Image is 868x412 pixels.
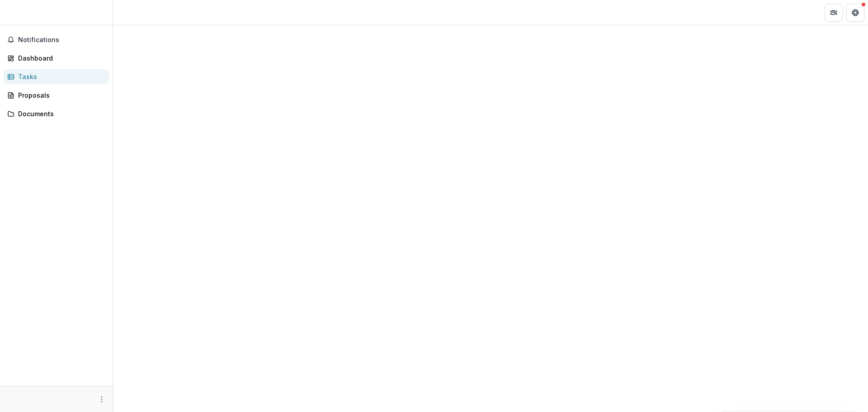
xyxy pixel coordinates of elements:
a: Dashboard [4,51,109,66]
a: Tasks [4,69,109,84]
button: More [96,394,107,405]
button: Notifications [4,33,109,47]
div: Documents [18,109,102,118]
div: Tasks [18,72,102,81]
a: Proposals [4,88,109,103]
span: Notifications [18,36,105,44]
div: Proposals [18,90,102,100]
button: Get Help [846,4,864,22]
button: Partners [825,4,843,22]
a: Documents [4,106,109,121]
div: Dashboard [18,53,102,63]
